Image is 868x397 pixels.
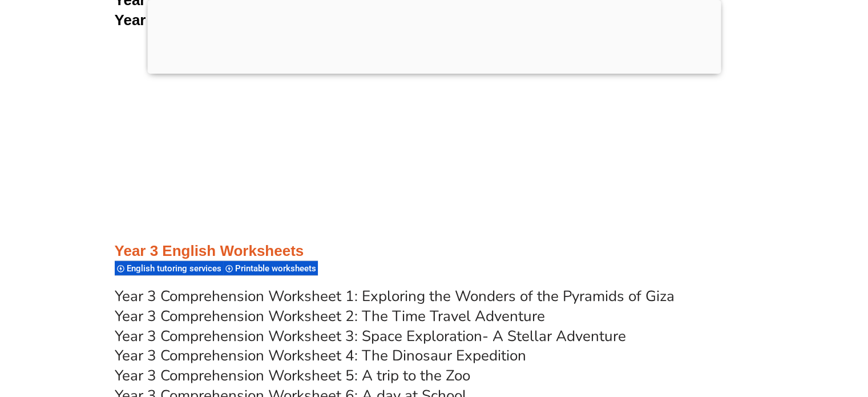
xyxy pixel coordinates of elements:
[115,306,545,326] a: Year 3 Comprehension Worksheet 2: The Time Travel Adventure
[678,268,868,397] iframe: Chat Widget
[115,346,526,366] a: Year 3 Comprehension Worksheet 4: The Dinosaur Expedition
[115,11,417,29] a: Year 2 Worksheet 20:Correcting Sentences
[223,260,318,276] div: Printable worksheets
[115,326,626,346] a: Year 3 Comprehension Worksheet 3: Space Exploration- A Stellar Adventure
[115,286,675,306] a: Year 3 Comprehension Worksheet 1: Exploring the Wonders of the Pyramids of Giza
[92,41,777,201] iframe: Advertisement
[127,263,225,274] span: English tutoring services
[115,242,754,261] h3: Year 3 English Worksheets
[115,366,470,386] a: Year 3 Comprehension Worksheet 5: A trip to the Zoo
[115,260,223,276] div: English tutoring services
[115,11,264,29] span: Year 2 Worksheet 20:
[235,263,320,274] span: Printable worksheets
